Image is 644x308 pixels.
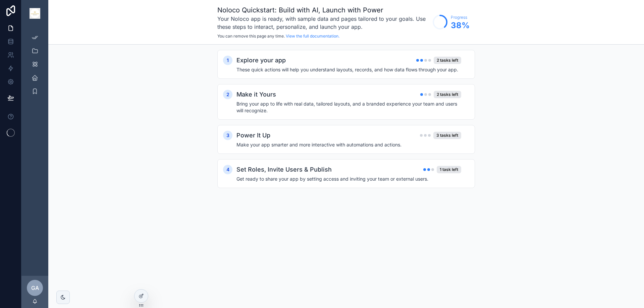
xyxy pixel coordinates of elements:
[217,34,285,39] span: You can remove this page any time.
[451,20,470,31] span: 38 %
[217,15,429,31] h3: Your Noloco app is ready, with sample data and pages tailored to your goals. Use these steps to i...
[21,27,48,106] div: scrollable content
[451,15,470,20] span: Progress
[31,284,39,292] span: GA
[30,8,40,19] img: App logo
[217,5,429,15] h1: Noloco Quickstart: Build with AI, Launch with Power
[286,34,339,39] a: View the full documentation.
